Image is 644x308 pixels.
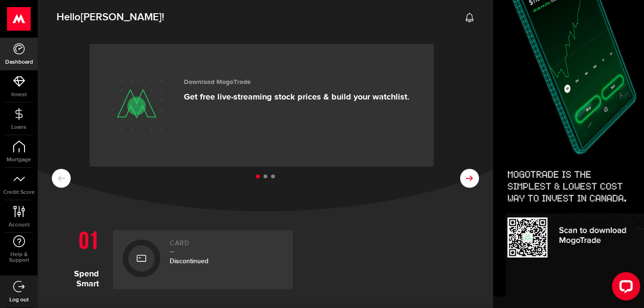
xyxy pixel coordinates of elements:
[81,11,162,24] span: [PERSON_NAME]
[604,268,644,308] iframe: LiveChat chat widget
[113,230,293,289] a: CardDiscontinued
[170,240,283,252] h2: Card
[170,257,208,265] span: Discontinued
[57,8,164,27] span: Hello !
[184,92,410,102] p: Get free live-streaming stock prices & build your watchlist.
[52,225,106,289] h1: Spend Smart
[90,44,434,166] a: Download MogoTrade Get free live-streaming stock prices & build your watchlist.
[184,78,410,86] h3: Download MogoTrade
